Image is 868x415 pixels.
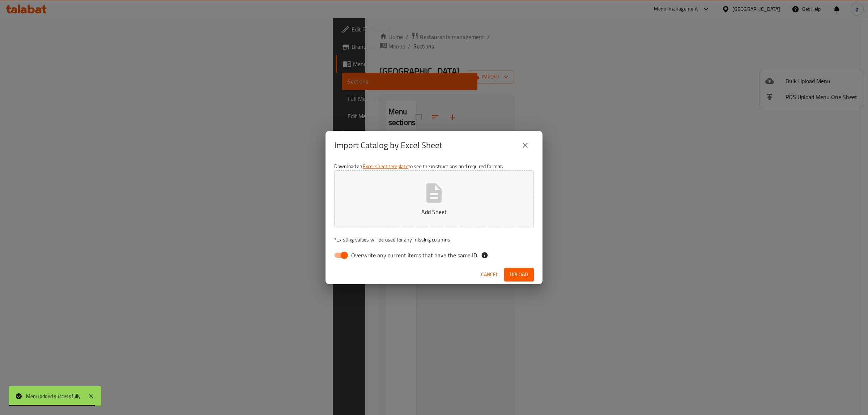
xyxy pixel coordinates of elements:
[504,268,534,281] button: Upload
[481,252,488,259] svg: If the overwrite option isn't selected, then the items that match an existing ID will be ignored ...
[510,270,528,279] span: Upload
[334,236,534,243] p: Existing values will be used for any missing columns.
[478,268,501,281] button: Cancel
[363,162,408,171] a: Excel sheet template
[351,251,478,260] span: Overwrite any current items that have the same ID.
[26,392,81,400] div: Menu added successfully
[334,140,442,151] h2: Import Catalog by Excel Sheet
[345,208,523,216] p: Add Sheet
[334,170,534,227] button: Add Sheet
[481,270,498,279] span: Cancel
[325,160,542,265] div: Download an to see the instructions and required format.
[516,137,534,154] button: close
